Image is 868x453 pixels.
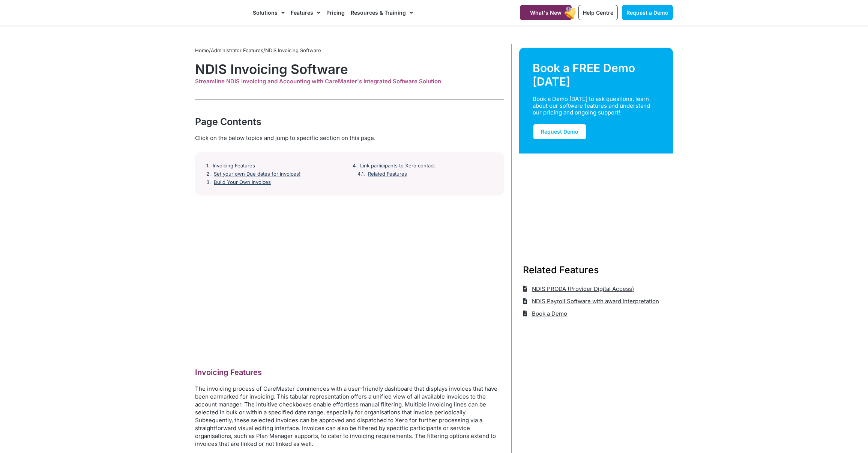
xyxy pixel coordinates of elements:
[214,179,271,185] a: Build Your Own Invoices
[265,47,321,53] span: NDIS Invoicing Software
[214,171,300,177] a: Set your own Due dates for invoices!
[530,295,659,307] span: NDIS Payroll Software with award interpretation
[523,295,659,307] a: NDIS Payroll Software with award interpretation
[195,61,504,77] h1: NDIS Invoicing Software
[533,123,587,140] a: Request Demo
[622,5,673,20] a: Request a Demo
[530,307,567,320] span: Book a Demo
[195,7,246,18] img: CareMaster Logo
[523,263,669,277] h3: Related Features
[533,96,650,116] div: Book a Demo [DATE] to ask questions, learn about our software features and understand our pricing...
[583,9,613,16] span: Help Centre
[523,283,634,295] a: NDIS PRODA (Provider Digital Access)
[533,61,659,88] div: Book a FREE Demo [DATE]
[626,9,668,16] span: Request a Demo
[213,163,255,169] a: Invoicing Features
[519,154,673,245] img: Support Worker and NDIS Participant out for a coffee.
[195,47,209,53] a: Home
[530,9,562,16] span: What's New
[520,5,572,20] a: What's New
[541,128,578,135] span: Request Demo
[211,47,263,53] a: Administrator Features
[195,367,504,377] h2: Invoicing Features
[578,5,618,20] a: Help Centre
[523,307,567,320] a: Book a Demo
[530,283,634,295] span: NDIS PRODA (Provider Digital Access)
[360,163,435,169] a: Link participants to Xero contact
[195,115,504,128] div: Page Contents
[195,78,504,85] div: Streamline NDIS Invoicing and Accounting with CareMaster's Integrated Software Solution
[195,47,321,53] span: / /
[195,385,504,448] p: The invoicing process of CareMaster commences with a user-friendly dashboard that displays invoic...
[195,134,504,142] div: Click on the below topics and jump to specific section on this page.
[368,171,407,177] a: Related Features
